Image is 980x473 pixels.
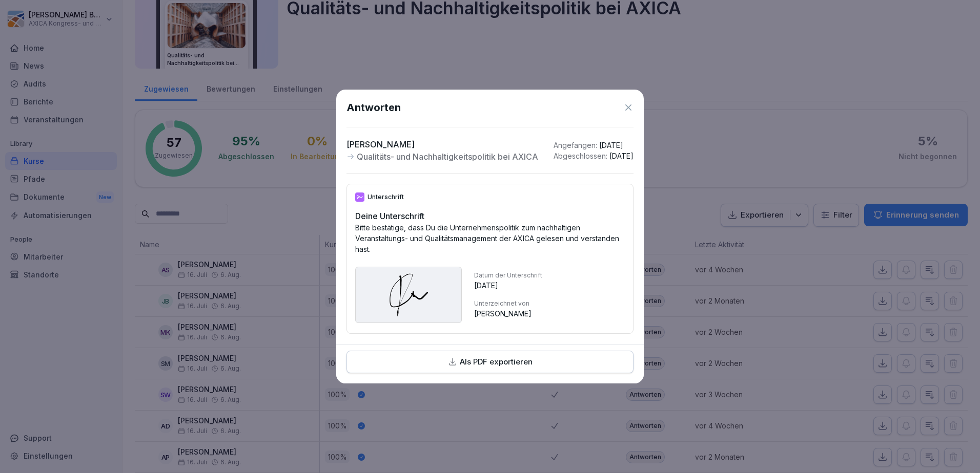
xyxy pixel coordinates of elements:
p: Unterschrift [367,192,404,202]
p: [DATE] [474,280,542,291]
h1: Antworten [346,100,401,115]
p: Bitte bestätige, dass Du die Unternehmenspolitik zum nachhaltigen Veranstaltungs- und Qualitätsma... [355,222,625,254]
p: [PERSON_NAME] [346,138,538,150]
p: Als PDF exportieren [460,356,533,368]
span: [DATE] [599,141,623,149]
span: [DATE] [609,152,634,160]
img: dfqtdw6bq6xehws4ghfaabsi.svg [360,271,457,318]
button: Als PDF exportieren [346,351,634,374]
p: Qualitäts- und Nachhaltigkeitspolitik bei AXICA [357,150,538,163]
h2: Deine Unterschrift [355,210,625,222]
p: Abgeschlossen : [554,150,634,161]
p: Datum der Unterschrift [474,271,542,280]
p: Unterzeichnet von [474,299,542,308]
p: [PERSON_NAME] [474,308,542,319]
p: Angefangen : [554,140,634,150]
